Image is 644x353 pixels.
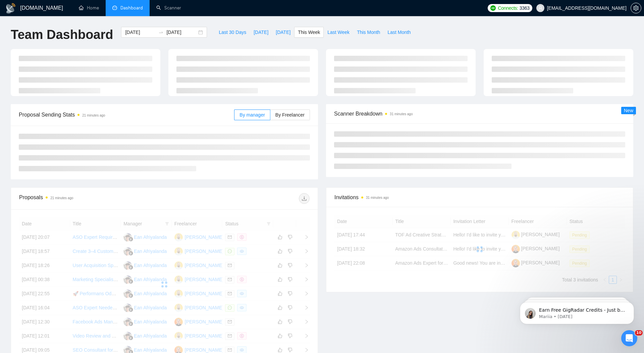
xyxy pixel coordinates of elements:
[215,27,250,38] button: Last 30 Days
[498,4,518,12] span: Connects:
[357,29,380,36] span: This Month
[156,5,181,11] a: searchScanner
[384,27,414,38] button: Last Month
[631,5,641,11] span: setting
[366,196,389,200] time: 31 minutes ago
[635,330,643,336] span: 10
[254,29,268,36] span: [DATE]
[298,29,320,36] span: This Week
[11,27,113,43] h1: Team Dashboard
[490,5,496,11] img: upwork-logo.png
[631,3,641,13] button: setting
[82,114,105,117] time: 21 minutes ago
[19,111,234,119] span: Proposal Sending Stats
[624,108,633,113] span: New
[219,29,246,36] span: Last 30 Days
[294,27,324,38] button: This Week
[390,112,413,116] time: 31 minutes ago
[158,30,164,35] span: to
[510,288,644,335] iframe: Intercom notifications message
[324,27,353,38] button: Last Week
[166,29,197,36] input: End date
[272,27,294,38] button: [DATE]
[538,6,543,10] span: user
[158,30,164,35] span: swap-right
[250,27,272,38] button: [DATE]
[327,29,350,36] span: Last Week
[19,193,164,204] div: Proposals
[334,109,625,118] span: Scanner Breakdown
[112,5,117,10] span: dashboard
[631,5,641,11] a: setting
[79,5,99,11] a: homeHome
[387,29,411,36] span: Last Month
[621,330,637,346] iframe: Intercom live chat
[334,193,625,202] span: Invitations
[276,29,290,36] span: [DATE]
[125,29,156,36] input: Start date
[50,196,73,200] time: 21 minutes ago
[520,4,530,12] span: 3363
[120,5,143,11] span: Dashboard
[5,3,16,14] img: logo
[239,112,265,118] span: By manager
[275,112,305,118] span: By Freelancer
[353,27,384,38] button: This Month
